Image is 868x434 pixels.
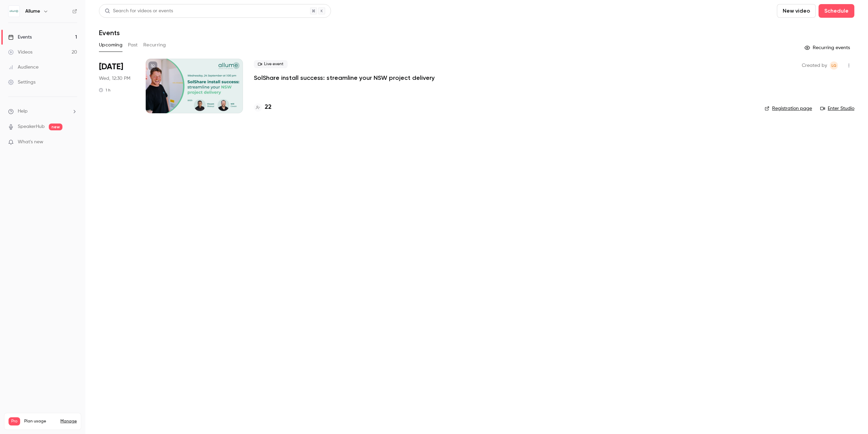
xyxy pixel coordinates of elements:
[49,124,62,130] span: new
[99,61,123,72] span: [DATE]
[8,79,35,86] div: Settings
[8,108,77,115] li: help-dropdown-opener
[24,419,56,424] span: Plan usage
[831,61,837,70] span: LG
[265,103,272,112] h4: 22
[819,4,854,18] button: Schedule
[99,87,111,93] div: 1 h
[143,40,166,50] button: Recurring
[830,61,838,70] span: Lindsey Guest
[99,59,135,113] div: Sep 24 Wed, 1:00 PM (Australia/Melbourne)
[777,4,816,18] button: New video
[8,49,32,56] div: Videos
[18,108,28,115] span: Help
[9,417,20,425] span: Pro
[18,139,43,146] span: What's new
[18,123,45,130] a: SpeakerHub
[128,40,138,50] button: Past
[801,42,854,53] button: Recurring events
[254,74,435,82] a: SolShare install success: streamline your NSW project delivery
[765,105,812,112] a: Registration page
[99,29,120,37] h1: Events
[60,419,77,424] a: Manage
[8,34,32,41] div: Events
[99,75,130,82] span: Wed, 12:30 PM
[69,139,77,145] iframe: Noticeable Trigger
[25,8,40,15] h6: Allume
[254,103,272,112] a: 22
[9,6,19,17] img: Allume
[802,61,827,70] span: Created by
[254,60,288,68] span: Live event
[8,64,39,71] div: Audience
[105,8,173,15] div: Search for videos or events
[820,105,854,112] a: Enter Studio
[99,40,122,50] button: Upcoming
